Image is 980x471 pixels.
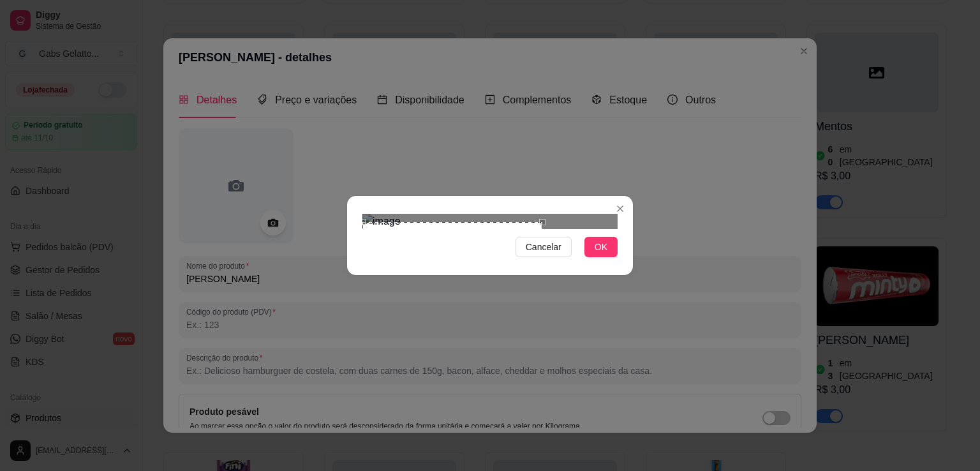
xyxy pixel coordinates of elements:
[610,198,630,219] button: Close
[584,237,618,257] button: OK
[526,240,561,254] span: Cancelar
[516,237,572,257] button: Cancelar
[362,214,618,229] img: image
[362,222,542,402] div: Use the arrow keys to move the crop selection area
[595,240,607,254] span: OK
